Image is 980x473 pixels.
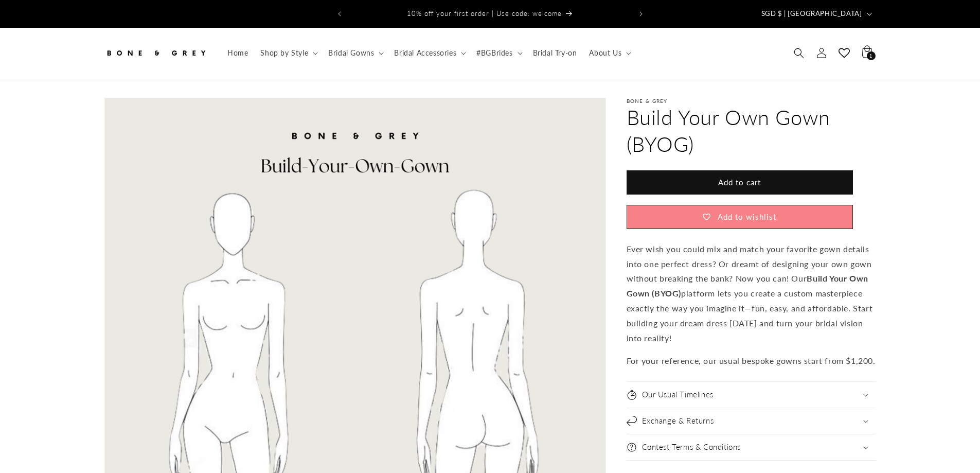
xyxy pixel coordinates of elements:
[627,104,876,157] h1: Build Your Own Gown (BYOG)
[627,242,876,346] p: Ever wish you could mix and match your favorite gown details into one perfect dress? Or dreamt of...
[627,170,853,195] button: Add to cart
[227,48,248,58] span: Home
[627,382,876,408] summary: Our Usual Timelines
[533,48,577,58] span: Bridal Try-on
[470,42,526,64] summary: #BGBrides
[260,48,308,58] span: Shop by Style
[328,48,374,58] span: Bridal Gowns
[322,42,388,64] summary: Bridal Gowns
[627,205,853,229] button: Add to wishlist
[761,9,862,19] span: SGD $ | [GEOGRAPHIC_DATA]
[627,98,876,104] p: Bone & Grey
[627,434,876,460] summary: Contest Terms & Conditions
[221,42,254,64] a: Home
[755,4,876,24] button: SGD $ | [GEOGRAPHIC_DATA]
[642,416,714,426] h2: Exchange & Returns
[328,4,351,24] button: Previous announcement
[527,42,583,64] a: Bridal Try-on
[788,42,810,64] summary: Search
[583,42,635,64] summary: About Us
[630,4,652,24] button: Next announcement
[254,42,322,64] summary: Shop by Style
[869,51,872,60] span: 1
[642,390,714,400] h2: Our Usual Timelines
[642,442,741,452] h2: Contest Terms & Conditions
[476,48,512,58] span: #BGBrides
[627,354,876,369] p: For your reference, our usual bespoke gowns start from $1,200.
[627,408,876,434] summary: Exchange & Returns
[100,38,211,68] a: Bone and Grey Bridal
[394,48,456,58] span: Bridal Accessories
[589,48,621,58] span: About Us
[407,9,562,17] span: 10% off your first order | Use code: welcome
[104,42,207,64] img: Bone and Grey Bridal
[388,42,470,64] summary: Bridal Accessories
